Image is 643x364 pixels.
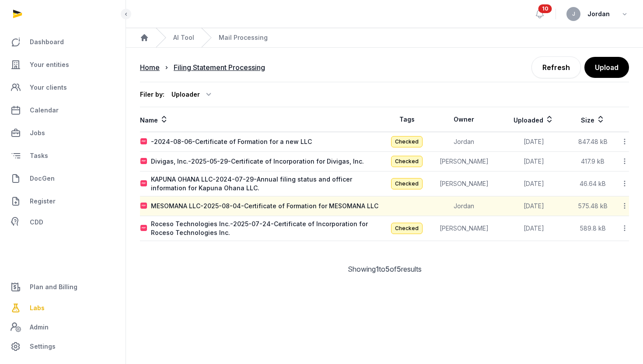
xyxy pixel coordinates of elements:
[30,105,59,115] span: Calendar
[499,107,569,132] th: Uploaded
[30,217,43,227] span: CDD
[569,107,617,132] th: Size
[569,171,617,196] td: 46.64 kB
[7,318,119,336] a: Admin
[126,28,643,48] nav: Breadcrumb
[7,336,119,357] a: Settings
[30,173,55,184] span: DocGen
[397,265,401,273] span: 5
[219,33,268,42] span: Mail Processing
[384,107,430,132] th: Tags
[430,196,499,216] td: Jordan
[30,322,49,332] span: Admin
[524,180,544,187] span: [DATE]
[30,303,45,313] span: Labs
[151,202,378,210] div: MESOMANA LLC-2025-08-04-Certificate of Formation for MESOMANA LLC
[385,265,390,273] span: 5
[30,282,77,292] span: Plan and Billing
[572,11,575,17] span: J
[140,225,147,232] img: pdf.svg
[140,90,164,99] div: Filer by:
[376,265,379,273] span: 1
[7,77,119,98] a: Your clients
[151,157,364,166] div: Divigas, Inc.-2025-05-29-Certificate of Incorporation for Divigas, Inc.
[524,202,544,210] span: [DATE]
[7,168,119,189] a: DocGen
[140,158,147,165] img: pdf.svg
[30,341,56,352] span: Settings
[566,7,580,21] button: J
[151,137,312,146] div: -2024-08-06-Certificate of Formation for a new LLC
[584,57,629,78] button: Upload
[524,138,544,145] span: [DATE]
[30,59,69,70] span: Your entities
[430,107,499,132] th: Owner
[7,100,119,121] a: Calendar
[30,82,67,93] span: Your clients
[7,191,119,212] a: Register
[391,156,423,167] span: Checked
[430,216,499,241] td: [PERSON_NAME]
[538,4,552,13] span: 10
[391,223,423,234] span: Checked
[569,152,617,171] td: 417.9 kB
[151,220,384,237] div: Roceso Technologies Inc.-2025-07-24-Certificate of Incorporation for Roceso Technologies Inc.
[391,136,423,147] span: Checked
[140,138,147,145] img: pdf.svg
[140,264,629,274] div: Showing to of results
[531,56,581,78] a: Refresh
[171,87,214,101] div: Uploader
[430,171,499,196] td: [PERSON_NAME]
[7,213,119,231] a: CDD
[7,297,119,318] a: Labs
[569,132,617,152] td: 847.48 kB
[524,224,544,232] span: [DATE]
[140,203,147,210] img: pdf.svg
[140,57,384,78] nav: Breadcrumb
[391,178,423,189] span: Checked
[30,128,45,138] span: Jobs
[7,276,119,297] a: Plan and Billing
[151,175,384,192] div: KAPUNA OHANA LLC-2024-07-29-Annual filing status and officer information for Kapuna Ohana LLC.
[7,145,119,166] a: Tasks
[140,107,384,132] th: Name
[587,9,610,19] span: Jordan
[7,122,119,143] a: Jobs
[30,150,48,161] span: Tasks
[174,62,265,73] div: Filing Statement Processing
[430,152,499,171] td: [PERSON_NAME]
[140,62,160,73] div: Home
[569,216,617,241] td: 589.8 kB
[7,31,119,52] a: Dashboard
[140,180,147,187] img: pdf.svg
[30,196,56,206] span: Register
[524,157,544,165] span: [DATE]
[7,54,119,75] a: Your entities
[569,196,617,216] td: 575.48 kB
[30,37,64,47] span: Dashboard
[430,132,499,152] td: Jordan
[173,33,194,42] a: AI Tool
